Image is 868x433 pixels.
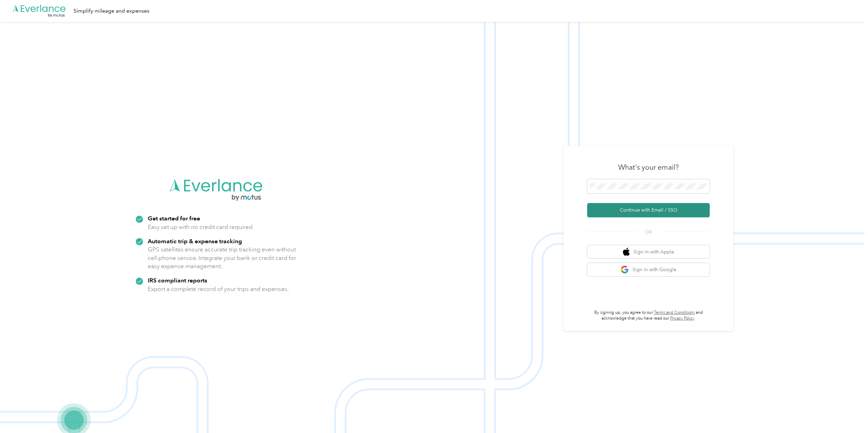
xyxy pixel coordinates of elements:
[148,245,296,270] p: GPS satellites ensure accurate trip tracking even without cell phone service. Integrate your bank...
[618,163,679,172] h3: What's your email?
[148,215,200,222] strong: Get started for free
[148,237,242,245] strong: Automatic trip & expense tracking
[637,229,660,236] span: OR
[148,223,253,231] p: Easy set up with no credit card required
[654,310,695,315] a: Terms and Conditions
[587,203,710,217] button: Continue with Email / SSO
[74,7,149,15] div: Simplify mileage and expenses
[148,285,289,293] p: Export a complete record of your trips and expenses.
[670,316,694,321] a: Privacy Policy
[621,265,629,274] img: google logo
[587,263,710,276] button: google logoSign in with Google
[148,277,207,284] strong: IRS compliant reports
[623,248,630,256] img: apple logo
[587,245,710,259] button: apple logoSign in with Apple
[587,310,710,322] p: By signing up, you agree to our and acknowledge that you have read our .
